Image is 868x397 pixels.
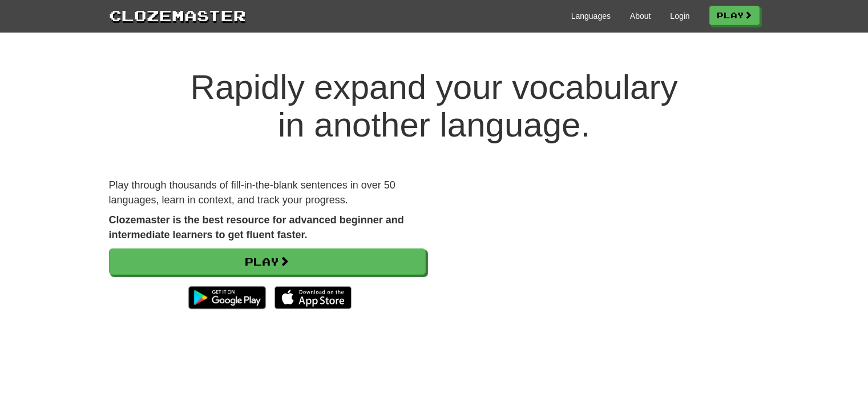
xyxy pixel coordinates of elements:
[109,214,404,240] strong: Clozemaster is the best resource for advanced beginner and intermediate learners to get fluent fa...
[571,10,611,22] a: Languages
[109,178,426,207] p: Play through thousands of fill-in-the-blank sentences in over 50 languages, learn in context, and...
[630,10,651,22] a: About
[183,280,271,315] img: Get it on Google Play
[670,10,689,22] a: Login
[274,286,352,309] img: Download_on_the_App_Store_Badge_US-UK_135x40-25178aeef6eb6b83b96f5f2d004eda3bffbb37122de64afbaef7...
[709,6,760,25] a: Play
[109,5,246,26] a: Clozemaster
[109,248,426,275] a: Play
